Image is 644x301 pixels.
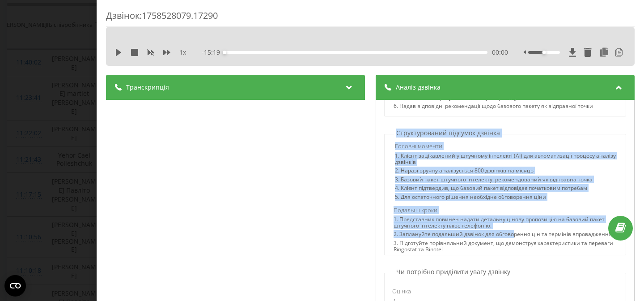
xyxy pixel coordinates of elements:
[179,48,183,56] font: 1
[394,102,593,110] font: 6. Надав відповідні рекомендації щодо базового пакету як відправної точки
[395,193,546,201] font: 5. Для остаточного рішення необхідне обговорення ціни
[395,142,442,150] span: Головні моменти
[492,48,508,56] font: 00:00
[223,51,226,54] div: Мітка доступності
[395,167,534,174] font: 2. Наразі вручну аналізується 800 дзвінків на місяць
[542,51,546,54] div: Мітка доступності
[396,83,441,92] span: Аналіз дзвінка
[204,48,220,56] font: 15:19
[395,184,587,192] font: 4. Клієнт підтвердив, що базовий пакет відповідає початковим потребам
[395,176,593,183] font: 3. Базовий пакет штучного інтелекту, рекомендований як відправна точка
[106,9,635,27] div: Дзвінок : 1758528079.17290
[394,215,605,229] font: 1. Представник повинен надати детальну цінову пропозицію на базовий пакет штучного інтелекту плюс...
[394,230,612,238] font: 2. Заплануйте подальший дзвінок для обговорення цін та термінів впровадження
[394,267,513,276] p: Чи потрібно приділити увагу дзвінку
[202,48,204,56] font: -
[126,83,169,92] span: Транскрипція
[183,48,186,56] font: х
[394,239,613,253] font: 3. Підготуйте порівняльний документ, що демонструє характеристики та переваги Ringostat та Binotel
[4,275,26,297] button: Відкрити віджет CMP
[394,129,502,138] p: Структурований підсумок дзвінка
[395,152,616,166] font: 1. Клієнт зацікавлений у штучному інтелекті (AI) для автоматизації процесу аналізу дзвінків
[394,207,437,214] span: Подальші кроки
[392,287,411,295] span: Оцінка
